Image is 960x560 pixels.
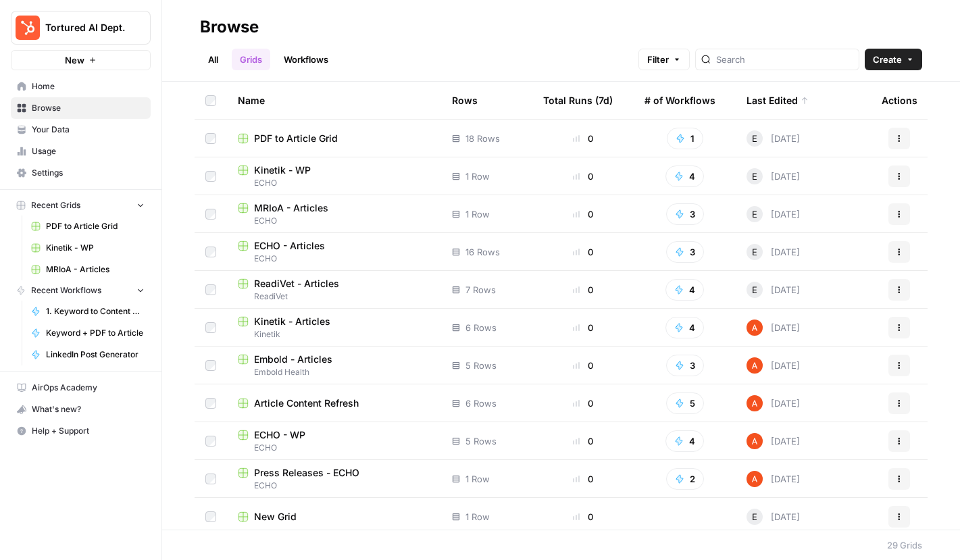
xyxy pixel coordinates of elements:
[543,132,623,145] div: 0
[238,132,430,145] a: PDF to Article Grid
[465,397,497,410] span: 6 Rows
[716,53,853,66] input: Search
[46,327,145,339] span: Keyword + PDF to Article
[254,239,325,253] span: ECHO - Articles
[752,245,757,259] span: E
[16,16,40,40] img: Tortured AI Dept. Logo
[543,245,623,259] div: 0
[666,392,704,414] button: 5
[238,428,430,454] a: ECHO - WPECHO
[667,128,703,149] button: 1
[25,237,151,259] a: Kinetik - WP
[32,124,145,136] span: Your Data
[238,82,430,119] div: Name
[32,382,145,394] span: AirOps Academy
[238,328,430,340] span: Kinetik
[452,82,478,119] div: Rows
[46,242,145,254] span: Kinetik - WP
[254,353,332,366] span: Embold - Articles
[254,466,359,480] span: Press Releases - ECHO
[200,49,226,70] a: All
[465,434,497,448] span: 5 Rows
[752,283,757,297] span: E
[465,170,490,183] span: 1 Row
[747,168,800,184] div: [DATE]
[747,395,763,411] img: cje7zb9ux0f2nqyv5qqgv3u0jxek
[665,279,704,301] button: 4
[25,344,151,365] a: LinkedIn Post Generator
[543,359,623,372] div: 0
[11,141,151,162] a: Usage
[238,315,430,340] a: Kinetik - ArticlesKinetik
[11,162,151,184] a: Settings
[25,322,151,344] a: Keyword + PDF to Article
[254,132,338,145] span: PDF to Article Grid
[638,49,690,70] button: Filter
[238,277,430,303] a: ReadiVet - ArticlesReadiVet
[543,82,613,119] div: Total Runs (7d)
[747,357,800,374] div: [DATE]
[543,283,623,297] div: 0
[665,317,704,338] button: 4
[11,399,151,420] button: What's new?
[465,359,497,372] span: 5 Rows
[465,472,490,486] span: 1 Row
[25,215,151,237] a: PDF to Article Grid
[254,428,305,442] span: ECHO - WP
[665,430,704,452] button: 4
[865,49,922,70] button: Create
[747,206,800,222] div: [DATE]
[11,377,151,399] a: AirOps Academy
[254,397,359,410] span: Article Content Refresh
[238,215,430,227] span: ECHO
[32,102,145,114] span: Browse
[747,82,809,119] div: Last Edited
[887,538,922,552] div: 29 Grids
[254,277,339,290] span: ReadiVet - Articles
[465,132,500,145] span: 18 Rows
[11,420,151,442] button: Help + Support
[465,283,496,297] span: 7 Rows
[752,207,757,221] span: E
[32,80,145,93] span: Home
[747,244,800,260] div: [DATE]
[238,353,430,378] a: Embold - ArticlesEmbold Health
[747,433,763,449] img: cje7zb9ux0f2nqyv5qqgv3u0jxek
[238,510,430,524] a: New Grid
[46,305,145,317] span: 1. Keyword to Content Brief (incl. Outline)
[747,395,800,411] div: [DATE]
[11,195,151,215] button: Recent Grids
[238,366,430,378] span: Embold Health
[254,163,311,177] span: Kinetik - WP
[465,245,500,259] span: 16 Rows
[32,167,145,179] span: Settings
[543,321,623,334] div: 0
[747,282,800,298] div: [DATE]
[254,315,330,328] span: Kinetik - Articles
[238,253,430,265] span: ECHO
[543,510,623,524] div: 0
[11,97,151,119] a: Browse
[238,163,430,189] a: Kinetik - WPECHO
[747,320,800,336] div: [DATE]
[465,321,497,334] span: 6 Rows
[238,201,430,227] a: MRIoA - ArticlesECHO
[46,349,145,361] span: LinkedIn Post Generator
[543,170,623,183] div: 0
[465,510,490,524] span: 1 Row
[747,509,800,525] div: [DATE]
[752,132,757,145] span: E
[232,49,270,70] a: Grids
[25,259,151,280] a: MRIoA - Articles
[200,16,259,38] div: Browse
[666,355,704,376] button: 3
[543,397,623,410] div: 0
[873,53,902,66] span: Create
[238,480,430,492] span: ECHO
[46,263,145,276] span: MRIoA - Articles
[46,220,145,232] span: PDF to Article Grid
[747,320,763,336] img: cje7zb9ux0f2nqyv5qqgv3u0jxek
[238,397,430,410] a: Article Content Refresh
[238,239,430,265] a: ECHO - ArticlesECHO
[543,472,623,486] div: 0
